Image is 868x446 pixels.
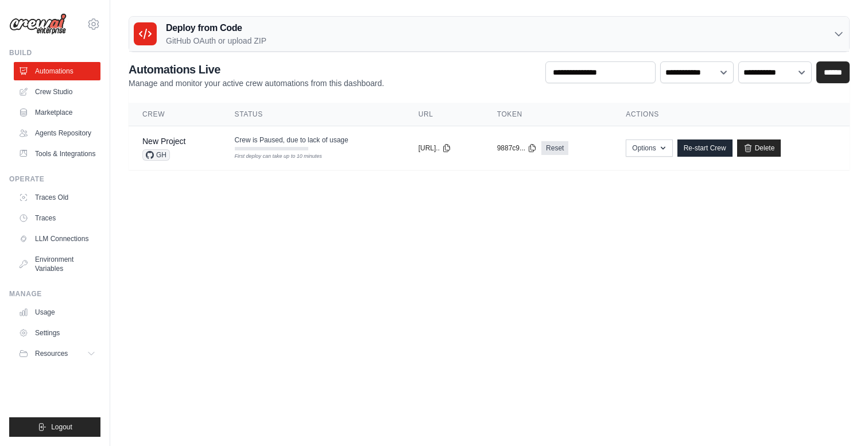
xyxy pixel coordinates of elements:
div: Build [9,48,100,57]
span: GH [142,149,170,161]
span: Logout [51,422,72,432]
th: URL [405,103,483,126]
button: Options [626,139,672,157]
th: Actions [612,103,850,126]
a: Re-start Crew [677,139,733,157]
a: Tools & Integrations [14,145,100,163]
a: Automations [14,62,100,80]
button: 9887c9... [497,144,537,153]
a: Reset [541,141,568,155]
span: Resources [35,349,68,358]
a: Delete [737,139,781,157]
th: Crew [129,103,221,126]
button: Resources [14,344,100,363]
div: Operate [9,174,100,184]
h2: Automations Live [129,61,384,77]
th: Status [221,103,405,126]
a: Marketplace [14,103,100,122]
div: First deploy can take up to 10 minutes [235,153,308,161]
a: Settings [14,324,100,342]
div: Manage [9,289,100,298]
p: GitHub OAuth or upload ZIP [166,35,266,46]
a: Traces [14,209,100,227]
h3: Deploy from Code [166,21,266,35]
a: LLM Connections [14,230,100,248]
button: Logout [9,417,100,437]
a: Traces Old [14,188,100,207]
a: New Project [142,137,185,146]
img: Logo [9,13,67,35]
span: Crew is Paused, due to lack of usage [235,135,348,145]
a: Usage [14,303,100,321]
a: Agents Repository [14,124,100,142]
a: Environment Variables [14,250,100,278]
a: Crew Studio [14,83,100,101]
p: Manage and monitor your active crew automations from this dashboard. [129,77,384,89]
th: Token [483,103,613,126]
